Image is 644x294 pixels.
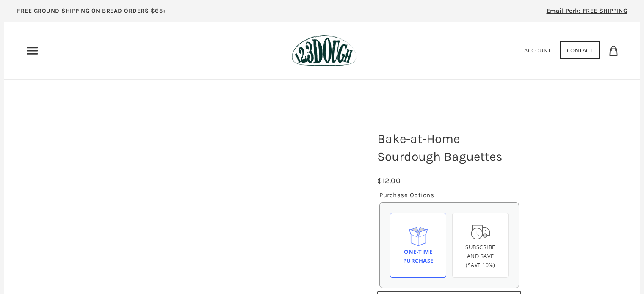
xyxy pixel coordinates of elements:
[466,261,495,269] span: (Save 10%)
[4,4,179,22] a: FREE GROUND SHIPPING ON BREAD ORDERS $65+
[379,190,434,200] legend: Purchase Options
[292,35,357,66] img: 123Dough Bakery
[534,4,640,22] a: Email Perk: FREE SHIPPING
[17,6,166,16] p: FREE GROUND SHIPPING ON BREAD ORDERS $65+
[547,7,627,14] span: Email Perk: FREE SHIPPING
[25,44,39,58] nav: Primary
[560,41,600,59] a: Contact
[377,175,401,187] div: $12.00
[524,47,551,54] a: Account
[397,247,439,265] div: One-time Purchase
[465,243,495,260] span: Subscribe and save
[371,126,528,170] h1: Bake-at-Home Sourdough Baguettes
